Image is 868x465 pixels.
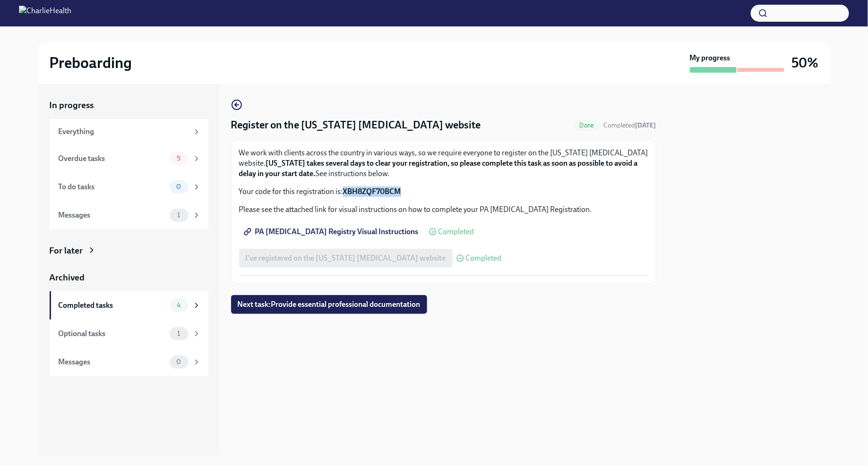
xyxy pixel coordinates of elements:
a: For later [50,245,208,257]
div: Optional tasks [59,329,166,339]
div: Messages [59,210,166,220]
div: Everything [59,127,189,137]
h3: 50% [792,54,819,71]
div: Messages [59,357,166,367]
div: For later [50,245,83,257]
span: Done [574,122,600,129]
span: 1 [172,330,186,337]
a: In progress [50,99,208,111]
p: We work with clients across the country in various ways, so we require everyone to register on th... [239,148,648,179]
span: Next task : Provide essential professional documentation [238,300,421,309]
button: Next task:Provide essential professional documentation [231,295,427,314]
a: Everything [50,119,208,144]
span: Completed [604,121,656,129]
a: To do tasks0 [50,173,208,201]
strong: [US_STATE] takes several days to clear your registration, so please complete this task as soon as... [239,159,638,178]
strong: [DATE] [636,121,656,129]
a: Completed tasks4 [50,291,208,320]
div: To do tasks [59,182,166,192]
a: Optional tasks1 [50,320,208,348]
span: October 2nd, 2025 19:17 [604,121,656,130]
span: 0 [171,358,187,365]
a: Messages1 [50,201,208,229]
p: Please see the attached link for visual instructions on how to complete your PA [MEDICAL_DATA] Re... [239,204,648,215]
span: Completed [466,254,502,262]
img: CharlieHealth [19,6,71,21]
div: Completed tasks [59,300,166,311]
span: PA [MEDICAL_DATA] Registry Visual Instructions [246,227,419,237]
strong: My progress [690,53,730,63]
p: Your code for this registration is: [239,186,648,197]
a: Archived [50,271,208,284]
h2: Preboarding [50,53,132,72]
div: Overdue tasks [59,153,166,164]
span: 1 [172,211,186,219]
span: 5 [171,155,186,162]
span: 4 [171,302,187,309]
strong: XBH8ZQF70BCM [343,187,401,196]
h4: Register on the [US_STATE] [MEDICAL_DATA] website [231,118,481,132]
span: Completed [438,228,474,236]
a: PA [MEDICAL_DATA] Registry Visual Instructions [239,222,425,241]
a: Overdue tasks5 [50,144,208,173]
span: 0 [171,183,187,190]
a: Messages0 [50,348,208,376]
